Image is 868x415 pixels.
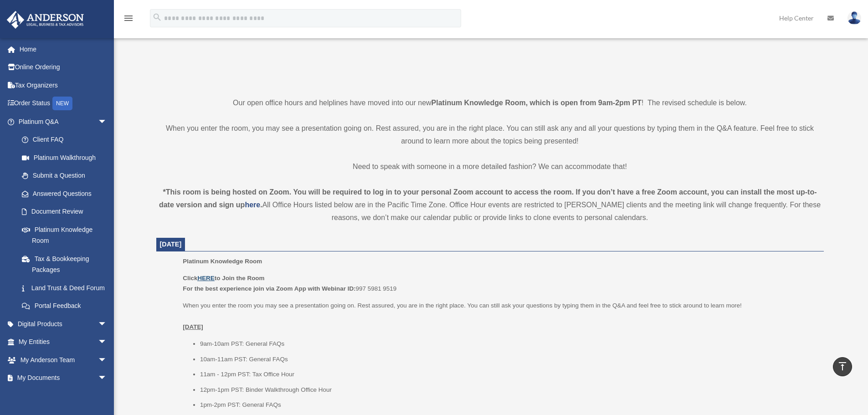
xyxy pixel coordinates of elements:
a: Platinum Walkthrough [13,149,121,167]
span: [DATE] [160,241,182,248]
a: here [245,201,260,209]
a: menu [123,16,134,24]
strong: *This room is being hosted on Zoom. You will be required to log in to your personal Zoom account ... [159,188,817,209]
span: arrow_drop_down [98,369,116,388]
p: Our open office hours and helplines have moved into our new ! The revised schedule is below. [156,97,824,109]
a: Tax Organizers [6,76,121,94]
a: My Documentsarrow_drop_down [6,369,121,387]
strong: Platinum Knowledge Room, which is open from 9am-2pm PT [431,99,642,107]
div: All Office Hours listed below are in the Pacific Time Zone. Office Hour events are restricted to ... [156,186,824,224]
p: Need to speak with someone in a more detailed fashion? We can accommodate that! [156,160,824,173]
a: vertical_align_top [833,357,852,376]
a: Platinum Q&Aarrow_drop_down [6,113,121,131]
span: arrow_drop_down [98,315,116,333]
a: Submit a Question [13,167,121,185]
span: arrow_drop_down [98,351,116,369]
li: 9am-10am PST: General FAQs [200,338,817,349]
a: Land Trust & Deed Forum [13,279,121,297]
i: vertical_align_top [837,361,848,372]
strong: . [260,201,262,209]
span: arrow_drop_down [98,113,116,131]
i: search [152,12,162,22]
b: Click to Join the Room [183,275,264,282]
a: Platinum Knowledge Room [13,220,116,250]
a: My Anderson Teamarrow_drop_down [6,351,121,369]
a: My Entitiesarrow_drop_down [6,333,121,351]
i: menu [123,13,134,24]
a: Online Ordering [6,58,121,77]
a: HERE [197,275,214,282]
span: arrow_drop_down [98,333,116,352]
a: Answered Questions [13,184,121,203]
a: Client FAQ [13,131,121,149]
img: Anderson Advisors Platinum Portal [4,11,87,29]
li: 12pm-1pm PST: Binder Walkthrough Office Hour [200,384,817,395]
p: When you enter the room you may see a presentation going on. Rest assured, you are in the right p... [183,300,817,333]
a: Order StatusNEW [6,94,121,113]
p: 997 5981 9519 [183,273,817,294]
div: NEW [52,97,72,110]
img: User Pic [847,11,861,25]
a: Digital Productsarrow_drop_down [6,315,121,333]
p: When you enter the room, you may see a presentation going on. Rest assured, you are in the right ... [156,122,824,148]
b: For the best experience join via Zoom App with Webinar ID: [183,285,355,292]
a: Tax & Bookkeeping Packages [13,250,121,279]
li: 10am-11am PST: General FAQs [200,354,817,365]
a: Home [6,40,121,58]
u: [DATE] [183,323,203,330]
a: Portal Feedback [13,297,121,315]
li: 11am - 12pm PST: Tax Office Hour [200,369,817,380]
li: 1pm-2pm PST: General FAQs [200,400,817,410]
a: Document Review [13,203,121,221]
span: Platinum Knowledge Room [183,258,262,265]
